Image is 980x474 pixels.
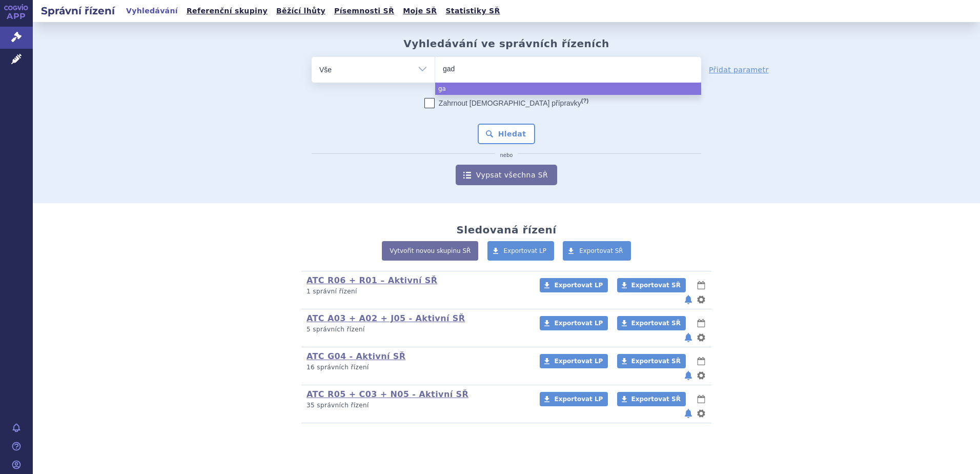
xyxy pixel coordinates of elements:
h2: Sledovaná řízení [456,224,556,236]
button: notifikace [683,369,693,382]
button: lhůty [696,279,706,291]
a: ATC A03 + A02 + J05 - Aktivní SŘ [307,313,465,323]
span: Exportovat LP [554,358,603,365]
a: ATC R06 + R01 – Aktivní SŘ [307,275,438,285]
button: nastavení [696,331,706,344]
span: Exportovat SŘ [579,247,623,254]
a: Statistiky SŘ [442,4,503,18]
a: Písemnosti SŘ [331,4,397,18]
span: Exportovat SŘ [631,282,681,289]
label: Zahrnout [DEMOGRAPHIC_DATA] přípravky [424,98,588,108]
span: Exportovat SŘ [631,320,681,327]
button: lhůty [696,355,706,367]
button: nastavení [696,293,706,306]
a: Exportovat SŘ [617,278,686,292]
a: Vyhledávání [123,4,181,18]
a: Exportovat LP [540,392,608,406]
a: Vytvořit novou skupinu SŘ [382,241,478,261]
a: Moje SŘ [400,4,440,18]
p: 16 správních řízení [307,363,526,372]
p: 1 správní řízení [307,287,526,296]
p: 35 správních řízení [307,401,526,410]
li: ga [435,83,701,95]
a: Exportovat SŘ [563,241,631,261]
span: Exportovat LP [504,247,547,254]
a: Exportovat LP [540,278,608,292]
abbr: (?) [581,97,588,104]
span: Exportovat SŘ [631,358,681,365]
button: Hledat [478,124,536,144]
a: Referenční skupiny [183,4,271,18]
a: Exportovat SŘ [617,392,686,406]
span: Exportovat SŘ [631,396,681,403]
a: ATC R05 + C03 + N05 - Aktivní SŘ [307,389,468,399]
a: Exportovat SŘ [617,354,686,368]
button: notifikace [683,407,693,420]
a: Běžící lhůty [273,4,329,18]
button: nastavení [696,407,706,420]
span: Exportovat LP [554,282,603,289]
a: Exportovat LP [540,354,608,368]
button: notifikace [683,293,693,306]
a: ATC G04 - Aktivní SŘ [307,351,405,361]
a: Exportovat LP [540,316,608,330]
i: nebo [495,152,518,159]
span: Exportovat LP [554,396,603,403]
p: 5 správních řízení [307,325,526,334]
h2: Vyhledávání ve správních řízeních [403,37,609,50]
button: lhůty [696,393,706,405]
span: Exportovat LP [554,320,603,327]
button: notifikace [683,331,693,344]
a: Vypsat všechna SŘ [456,165,557,185]
a: Přidat parametr [709,65,769,75]
button: nastavení [696,369,706,382]
a: Exportovat LP [487,241,555,261]
button: lhůty [696,317,706,329]
h2: Správní řízení [33,4,123,18]
a: Exportovat SŘ [617,316,686,330]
